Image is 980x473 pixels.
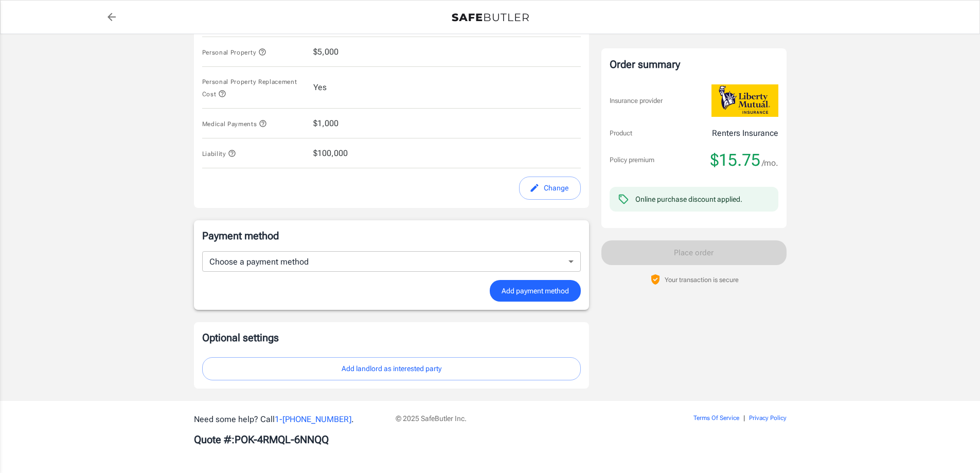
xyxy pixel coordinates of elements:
p: Need some help? Call . [194,413,383,426]
span: Personal Property [202,49,266,56]
span: /mo. [762,156,778,170]
p: Insurance provider [610,96,663,106]
button: Personal Property [202,46,266,58]
span: $5,000 [313,46,338,58]
p: Product [610,128,632,138]
b: Quote #: POK-4RMQL-6NNQQ [194,433,329,446]
span: Medical Payments [202,120,268,128]
span: | [743,414,745,422]
p: Policy premium [610,155,654,165]
p: Payment method [202,229,581,243]
span: Yes [313,81,327,94]
button: edit [519,177,581,200]
span: $100,000 [313,147,348,160]
span: $1,000 [313,117,338,130]
a: 1-[PHONE_NUMBER] [275,414,351,424]
button: Liability [202,147,237,160]
button: Personal Property Replacement Cost [202,75,305,100]
p: © 2025 SafeButler Inc. [396,413,635,424]
div: Order summary [610,57,778,72]
span: Add payment method [502,285,569,297]
span: Liability [202,150,237,157]
a: Terms Of Service [693,414,739,422]
span: Personal Property Replacement Cost [202,78,297,98]
div: Online purchase discount applied. [635,194,742,204]
button: Medical Payments [202,117,268,130]
p: Renters Insurance [712,127,778,139]
a: back to quotes [101,7,122,27]
p: Optional settings [202,330,581,345]
p: Your transaction is secure [665,275,739,285]
img: Back to quotes [452,13,529,22]
button: Add landlord as interested party [202,357,581,380]
button: Add payment method [490,280,581,302]
img: Liberty Mutual [711,84,778,117]
a: Privacy Policy [749,414,787,422]
span: $15.75 [710,150,760,170]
